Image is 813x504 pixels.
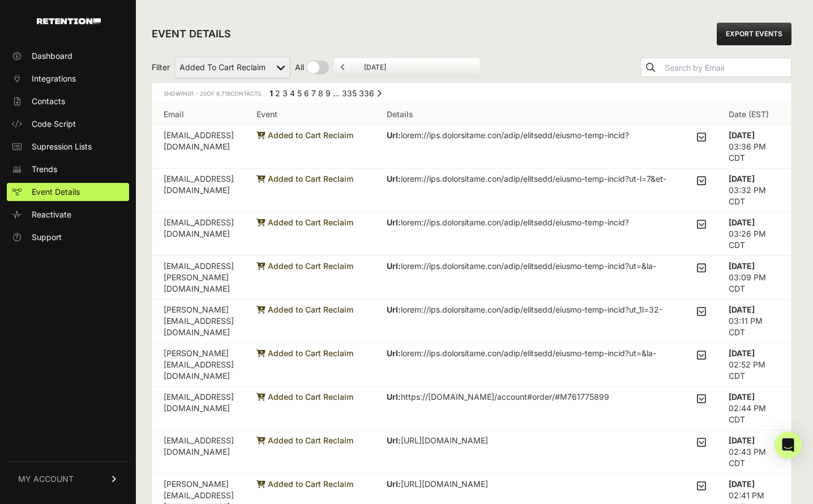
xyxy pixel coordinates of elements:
[245,104,375,125] th: Event
[32,209,71,220] span: Reactivate
[256,261,353,271] span: Added to Cart Reclaim
[290,88,295,98] a: Page 4
[387,435,401,445] strong: Url:
[7,206,129,224] a: Reactivate
[375,104,717,125] th: Details
[387,261,401,271] strong: Url:
[18,473,74,485] span: MY ACCOUNT
[729,435,755,445] strong: [DATE]
[256,217,353,227] span: Added to Cart Reclaim
[256,435,353,445] span: Added to Cart Reclaim
[717,169,791,212] td: 03:32 PM CDT
[32,186,80,198] span: Event Details
[717,256,791,300] td: 03:09 PM CDT
[152,430,245,474] td: [EMAIL_ADDRESS][DOMAIN_NAME]
[717,300,791,343] td: 03:11 PM CDT
[387,479,586,490] p: [URL][DOMAIN_NAME]
[387,391,609,403] p: https://[DOMAIN_NAME]/account#order/#M761775899
[283,88,288,98] a: Page 3
[32,118,76,130] span: Code Script
[387,217,401,227] strong: Url:
[387,479,401,489] strong: Url:
[164,88,263,99] div: Showing of
[387,130,401,140] strong: Url:
[333,88,340,98] span: …
[152,300,245,343] td: [PERSON_NAME][EMAIL_ADDRESS][DOMAIN_NAME]
[326,88,331,98] a: Page 9
[775,432,802,459] div: Open Intercom Messenger
[269,88,273,98] em: Page 1
[318,88,323,98] a: Page 8
[387,174,401,183] strong: Url:
[387,392,401,402] strong: Url:
[717,387,791,430] td: 02:44 PM CDT
[152,104,245,125] th: Email
[662,60,791,76] input: Search by Email
[387,305,401,314] strong: Url:
[7,160,129,178] a: Trends
[342,88,357,98] a: Page 335
[311,88,316,98] a: Page 7
[32,50,72,62] span: Dashboard
[256,305,353,314] span: Added to Cart Reclaim
[191,90,207,97] span: 1 - 20
[7,47,129,65] a: Dashboard
[152,125,245,169] td: [EMAIL_ADDRESS][DOMAIN_NAME]
[729,305,755,314] strong: [DATE]
[152,387,245,430] td: [EMAIL_ADDRESS][DOMAIN_NAME]
[729,217,755,227] strong: [DATE]
[256,348,353,358] span: Added to Cart Reclaim
[387,435,589,446] p: [URL][DOMAIN_NAME]
[717,212,791,256] td: 03:26 PM CDT
[297,88,302,98] a: Page 5
[152,62,170,73] span: Filter
[7,228,129,246] a: Support
[304,88,309,98] a: Page 6
[32,73,76,84] span: Integrations
[7,183,129,201] a: Event Details
[359,88,374,98] a: Page 336
[729,130,755,140] strong: [DATE]
[152,212,245,256] td: [EMAIL_ADDRESS][DOMAIN_NAME]
[32,141,92,152] span: Supression Lists
[215,90,263,97] span: Contacts.
[7,115,129,133] a: Code Script
[717,104,791,125] th: Date (EST)
[717,430,791,474] td: 02:43 PM CDT
[729,174,755,183] strong: [DATE]
[729,479,755,489] strong: [DATE]
[729,392,755,402] strong: [DATE]
[7,462,129,496] a: MY ACCOUNT
[256,392,353,402] span: Added to Cart Reclaim
[152,343,245,387] td: [PERSON_NAME][EMAIL_ADDRESS][DOMAIN_NAME]
[275,88,280,98] a: Page 2
[256,174,353,183] span: Added to Cart Reclaim
[717,23,791,45] a: EXPORT EVENTS
[152,26,231,42] h2: EVENT DETAILS
[152,169,245,212] td: [EMAIL_ADDRESS][DOMAIN_NAME]
[729,348,755,358] strong: [DATE]
[729,261,755,271] strong: [DATE]
[32,96,65,107] span: Contacts
[267,88,382,102] div: Pagination
[216,90,230,97] span: 6,718
[32,232,62,243] span: Support
[7,70,129,88] a: Integrations
[32,164,57,175] span: Trends
[174,57,290,78] select: Filter
[717,343,791,387] td: 02:52 PM CDT
[7,92,129,110] a: Contacts
[387,348,401,358] strong: Url:
[7,138,129,156] a: Supression Lists
[717,125,791,169] td: 03:36 PM CDT
[256,479,353,489] span: Added to Cart Reclaim
[256,130,353,140] span: Added to Cart Reclaim
[152,256,245,300] td: [EMAIL_ADDRESS][PERSON_NAME][DOMAIN_NAME]
[37,18,101,24] img: Retention.com
[387,130,688,469] p: lorem://ips.dolorsitame.con/adip/elitsedd/eiusmo-temp-incid?ut_7l=ET48&do_2m=2%1A6%7E7%7A9&mi_2ve...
